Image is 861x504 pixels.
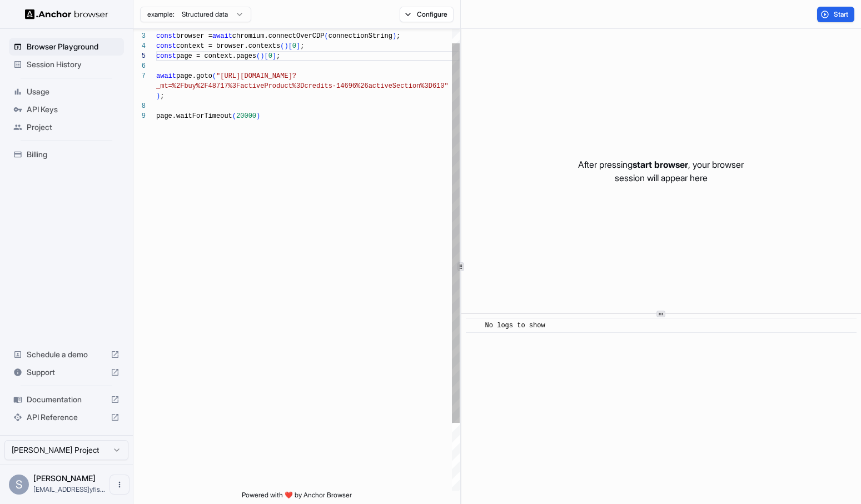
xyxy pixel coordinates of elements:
span: const [156,32,176,40]
span: ) [260,52,264,60]
span: 0 [292,42,296,50]
span: const [156,52,176,60]
span: Shuhao Zhang [33,473,96,483]
span: chromium.connectOverCDP [232,32,325,40]
div: Schedule a demo [9,346,124,363]
button: Configure [400,7,454,22]
span: ) [392,32,396,40]
span: _mt=%2Fbuy%2F48717%3FactiveProduct%3Dcredits-14696 [156,82,356,90]
span: ] [296,42,300,50]
span: Project [27,122,120,133]
span: Schedule a demo [27,349,106,360]
span: ] [272,52,276,60]
span: ) [156,92,160,100]
div: 3 [133,31,146,41]
span: Usage [27,86,120,97]
div: API Reference [9,408,124,426]
span: [ [288,42,292,50]
span: 0 [268,52,272,60]
span: Session History [27,59,120,70]
img: Anchor Logo [25,9,108,19]
div: 6 [133,61,146,71]
span: ; [300,42,304,50]
div: Support [9,363,124,381]
div: S [9,475,29,495]
span: API Reference [27,412,106,423]
span: ( [232,112,236,120]
span: ) [256,112,260,120]
span: ( [280,42,284,50]
span: Billing [27,149,120,160]
div: Billing [9,146,124,163]
span: const [156,42,176,50]
div: API Keys [9,101,124,118]
button: Open menu [110,475,130,495]
div: 9 [133,111,146,121]
p: After pressing , your browser session will appear here [578,158,744,184]
span: connectionString [329,32,392,40]
div: 4 [133,41,146,51]
button: Start [817,7,854,22]
span: Start [834,10,849,19]
span: [ [264,52,268,60]
span: ( [324,32,328,40]
div: 7 [133,71,146,81]
span: Powered with ❤️ by Anchor Browser [242,491,352,504]
span: ​ [471,320,477,331]
span: ; [160,92,164,100]
span: ) [284,42,288,50]
span: ( [212,72,216,80]
span: example: [147,10,175,19]
span: ( [256,52,260,60]
span: context = browser.contexts [176,42,280,50]
span: No logs to show [485,322,545,330]
span: page = context.pages [176,52,256,60]
span: ; [396,32,400,40]
div: 5 [133,51,146,61]
div: Session History [9,56,124,73]
span: API Keys [27,104,120,115]
span: await [212,32,232,40]
span: await [156,72,176,80]
span: page.waitForTimeout [156,112,232,120]
span: 20000 [236,112,256,120]
span: start browser [633,159,688,170]
div: Project [9,118,124,136]
span: page.goto [176,72,212,80]
span: "[URL][DOMAIN_NAME]? [216,72,296,80]
span: browser = [176,32,212,40]
span: Support [27,367,106,378]
span: shuhao@tinyfish.io [33,485,105,493]
span: Browser Playground [27,41,120,52]
span: ; [276,52,280,60]
div: Usage [9,83,124,101]
div: 8 [133,101,146,111]
div: Documentation [9,391,124,408]
div: Browser Playground [9,38,124,56]
span: Documentation [27,394,106,405]
span: %26activeSection%3D610" [356,82,449,90]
